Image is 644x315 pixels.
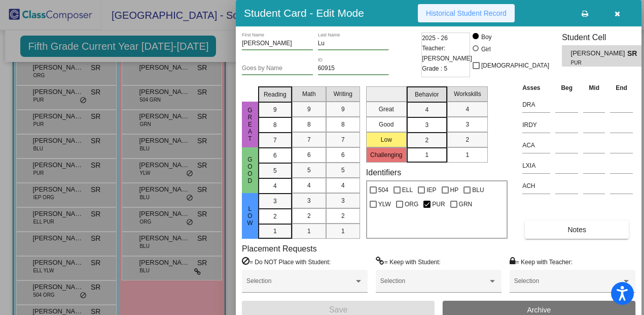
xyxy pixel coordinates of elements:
[341,120,345,129] span: 8
[450,184,459,196] span: HP
[627,48,641,59] span: SR
[553,82,581,93] th: Beg
[307,150,311,160] span: 6
[245,156,255,184] span: Good
[527,306,551,314] span: Archive
[341,150,345,160] span: 6
[510,257,573,267] label: = Keep with Teacher:
[481,33,492,42] div: Boy
[466,120,469,129] span: 3
[415,90,439,99] span: Behavior
[522,138,550,153] input: assessment
[242,257,331,267] label: = Do NOT Place with Student:
[307,105,311,114] span: 9
[459,198,473,210] span: GRN
[273,181,277,191] span: 4
[273,197,277,206] span: 3
[307,196,311,205] span: 3
[366,168,401,177] label: Identifiers
[567,226,586,234] span: Notes
[242,244,317,254] label: Placement Requests
[245,107,255,142] span: Great
[522,178,550,194] input: assessment
[522,117,550,133] input: assessment
[318,65,389,72] input: Enter ID
[466,105,469,114] span: 4
[242,65,313,72] input: goes by name
[307,166,311,175] span: 5
[522,97,550,112] input: assessment
[307,120,311,129] span: 8
[273,166,277,175] span: 5
[302,89,316,99] span: Math
[341,227,345,236] span: 1
[481,59,549,72] span: [DEMOGRAPHIC_DATA]
[454,89,481,99] span: Workskills
[273,105,277,114] span: 9
[307,211,311,220] span: 2
[425,120,428,130] span: 3
[425,150,428,160] span: 1
[481,45,491,54] div: Girl
[472,184,484,196] span: BLU
[426,9,507,17] span: Historical Student Record
[341,105,345,114] span: 9
[402,184,413,196] span: ELL
[329,305,347,314] span: Save
[581,82,607,93] th: Mid
[307,135,311,144] span: 7
[432,198,445,210] span: PUR
[422,43,472,64] span: Teacher: [PERSON_NAME]
[425,136,428,145] span: 2
[341,196,345,205] span: 3
[307,181,311,190] span: 4
[418,4,515,22] button: Historical Student Record
[341,211,345,220] span: 2
[607,82,635,93] th: End
[425,105,428,114] span: 4
[273,151,277,160] span: 6
[522,158,550,173] input: assessment
[245,205,255,227] span: Low
[273,227,277,236] span: 1
[571,48,627,59] span: [PERSON_NAME]
[376,257,441,267] label: = Keep with Student:
[525,220,629,239] button: Notes
[273,212,277,221] span: 2
[341,135,345,144] span: 7
[378,198,391,210] span: YLW
[264,90,287,99] span: Reading
[334,89,352,99] span: Writing
[466,150,469,160] span: 1
[273,136,277,145] span: 7
[405,198,418,210] span: ORG
[341,181,345,190] span: 4
[571,59,620,67] span: PUR
[422,64,447,74] span: Grade : 5
[422,33,448,43] span: 2025 - 26
[466,135,469,144] span: 2
[273,120,277,130] span: 8
[244,7,364,19] h3: Student Card - Edit Mode
[307,227,311,236] span: 1
[426,184,436,196] span: IEP
[341,166,345,175] span: 5
[378,184,388,196] span: 504
[520,82,553,93] th: Asses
